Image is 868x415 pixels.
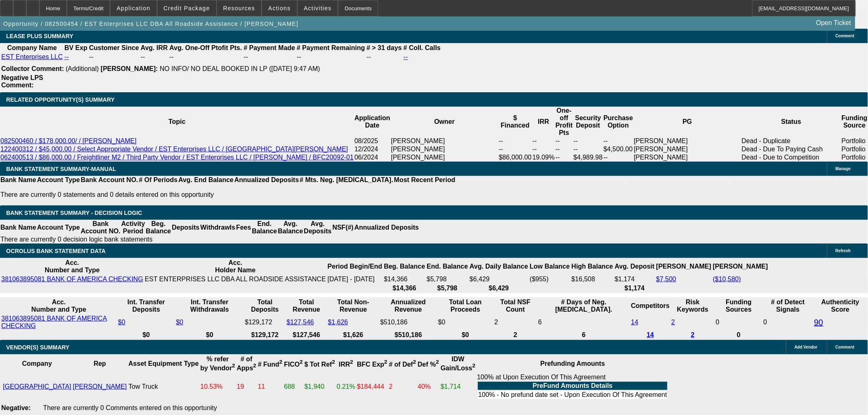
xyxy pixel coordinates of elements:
td: Portfolio [841,153,868,162]
td: -- [243,53,295,61]
b: # > 31 days [367,44,402,51]
td: 0.21% [336,373,356,400]
a: $0 [118,319,126,326]
sup: 2 [279,359,282,365]
button: Activities [298,0,338,16]
th: Low Balance [529,259,570,274]
span: VENDOR(S) SUMMARY [6,344,69,351]
th: High Balance [571,259,613,274]
th: Purchase Option [603,107,633,137]
a: -- [404,53,408,60]
a: 2 [672,319,675,326]
th: Avg. Balance [277,220,303,235]
th: Annualized Deposits [234,176,299,184]
button: Application [110,0,156,16]
td: -- [366,53,402,61]
sup: 2 [253,363,256,369]
td: -- [89,53,139,61]
span: NO INFO/ NO DEAL BOOKED IN LP ([DATE] 9:47 AM) [160,65,320,72]
th: Application Date [354,107,391,137]
td: $16,508 [571,275,613,283]
th: Acc. Number and Type [1,298,117,314]
b: FICO [284,361,303,368]
th: One-off Profit Pts [555,107,573,137]
a: EST Enterprises LLC [1,53,63,60]
td: 12/2024 [354,145,391,153]
td: $1,940 [304,373,336,400]
sup: 2 [413,359,416,365]
span: Actions [268,5,291,11]
td: [PERSON_NAME] [391,145,498,153]
td: -- [573,137,603,145]
b: IRR [339,361,353,368]
span: (Additional) [66,65,99,72]
span: Resources [223,5,255,11]
th: Competitors [630,298,670,314]
th: Beg. Balance [145,220,171,235]
b: # Payment Made [244,44,295,51]
b: Collector Comment: [1,65,64,72]
sup: 2 [232,363,235,369]
b: % refer by Vendor [200,356,235,372]
span: Credit Package [164,5,210,11]
span: Application [116,5,150,11]
td: -- [532,137,555,145]
td: $4,989.98 [573,153,603,162]
th: [PERSON_NAME] [656,259,712,274]
th: $0 [438,331,493,339]
th: Annualized Revenue [380,298,437,314]
th: NSF(#) [332,220,354,235]
td: $5,798 [426,275,468,283]
button: Credit Package [158,0,216,16]
b: Asset Equipment Type [128,360,199,367]
th: Acc. Number and Type [1,259,144,274]
a: [GEOGRAPHIC_DATA] [3,383,71,390]
b: # Fund [258,361,283,368]
th: 6 [538,331,630,339]
td: -- [296,53,365,61]
td: Dead - Due to Competition [741,153,841,162]
sup: 2 [332,359,335,365]
th: Authenticity Score [814,298,867,314]
span: Add Vendor [795,345,818,349]
b: # Coll. Calls [404,44,441,51]
th: IRR [532,107,555,137]
td: Dead - Due To Paying Cash [741,145,841,153]
a: $0 [176,319,183,326]
td: 0 [715,315,762,330]
sup: 2 [384,359,387,365]
th: $ Financed [498,107,532,137]
sup: 2 [300,359,303,365]
td: $4,500.00 [603,145,633,153]
button: Resources [217,0,261,16]
td: $86,000.00 [498,153,532,162]
a: $7,500 [656,276,676,283]
th: Int. Transfer Deposits [118,298,175,314]
b: # of Def [389,361,416,368]
th: # Of Periods [139,176,178,184]
b: Negative: [1,404,31,411]
th: Annualized Deposits [354,220,419,235]
td: -- [555,145,573,153]
th: Total Loan Proceeds [438,298,493,314]
button: Actions [262,0,297,16]
th: Bank Account NO. [80,220,121,235]
th: $6,429 [469,284,529,292]
span: Comment [836,345,854,349]
th: PG [633,107,741,137]
td: -- [555,137,573,145]
td: Portfolio [841,137,868,145]
td: 08/2025 [354,137,391,145]
td: 2 [494,315,537,330]
span: Activities [304,5,332,11]
span: Manage [836,166,851,171]
span: LEASE PLUS SUMMARY [6,33,73,39]
td: [PERSON_NAME] [391,137,498,145]
th: Fees [236,220,251,235]
b: BV Exp [64,44,87,51]
a: 14 [647,331,654,338]
b: Avg. IRR [141,44,168,51]
td: [PERSON_NAME] [633,153,741,162]
th: Most Recent Period [394,176,456,184]
th: Risk Keywords [671,298,715,314]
